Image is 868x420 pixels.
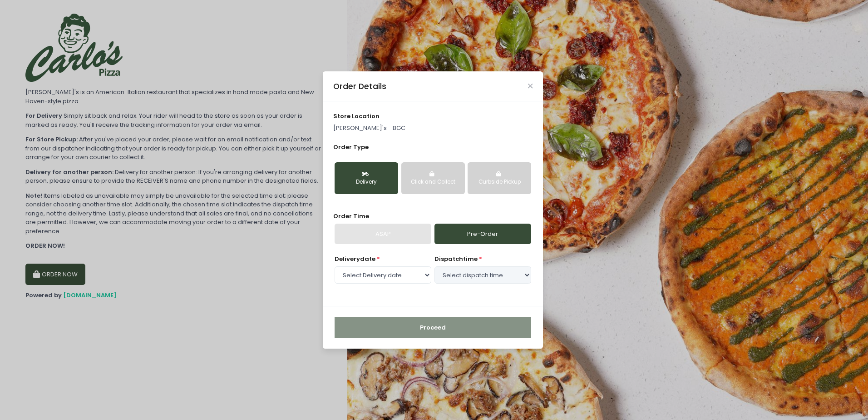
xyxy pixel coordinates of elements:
[335,162,398,194] button: Delivery
[333,143,369,151] span: Order Type
[474,178,525,186] div: Curbside Pickup
[468,162,531,194] button: Curbside Pickup
[401,162,465,194] button: Click and Collect
[335,317,531,339] button: Proceed
[408,178,459,186] div: Click and Collect
[528,84,533,88] button: Close
[335,255,375,263] span: Delivery date
[434,224,531,245] a: Pre-Order
[434,255,478,263] span: dispatch time
[333,112,380,120] span: store location
[341,178,392,186] div: Delivery
[333,212,369,220] span: Order Time
[333,124,533,133] p: [PERSON_NAME]'s - BGC
[333,80,386,92] div: Order Details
